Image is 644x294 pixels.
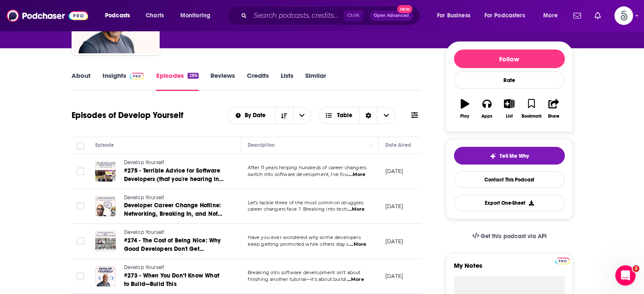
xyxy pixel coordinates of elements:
[248,206,347,212] span: career changers face: 1. Breaking into tech
[454,171,565,188] a: Contact This Podcast
[431,9,481,22] button: open menu
[343,10,363,21] span: Ctrl K
[72,71,91,91] a: About
[124,264,165,270] span: Develop Yourself
[281,71,293,91] a: Lists
[124,229,165,235] span: Develop Yourself
[124,202,222,226] span: Developer Career Change Hotline: Networking, Breaking In, and Not Giving Up
[359,107,377,124] div: Sort Direction
[250,9,343,22] input: Search podcasts, credits, & more...
[105,10,130,22] span: Podcasts
[130,73,144,80] img: Podchaser Pro
[347,276,364,283] span: ...More
[180,10,210,22] span: Monitoring
[77,168,84,175] span: Toggle select row
[124,272,219,288] span: #273 - When You Don’t Know What to Build—Build This
[124,195,165,201] span: Develop Yourself
[479,9,537,22] button: open menu
[124,159,226,167] a: Develop Yourself
[465,226,553,247] a: Get this podcast via API
[543,10,558,22] span: More
[188,73,198,79] div: 286
[506,114,513,119] div: List
[227,113,275,118] button: open menu
[481,114,492,119] div: Apps
[124,264,226,272] a: Develop Yourself
[437,10,470,22] span: For Business
[385,203,404,210] p: [DATE]
[124,201,226,218] a: Developer Career Change Hotline: Networking, Breaking In, and Not Giving Up
[235,6,428,25] div: Search podcasts, credits, & more...
[454,261,565,276] label: My Notes
[542,93,564,124] button: Share
[385,272,404,280] p: [DATE]
[349,241,366,248] span: ...More
[454,93,476,124] button: Play
[500,153,529,159] span: Tell Me Why
[210,71,235,91] a: Reviews
[520,93,542,124] button: Bookmark
[460,114,469,119] div: Play
[248,165,367,170] span: After 11 years helping hundreds of career changers
[124,229,226,236] a: Develop Yourself
[385,168,404,175] p: [DATE]
[248,241,349,247] span: keep getting promoted while others stay s
[248,140,275,150] div: Description
[385,140,411,150] div: Date Aired
[318,107,395,124] button: Choose View
[614,6,633,25] button: Show profile menu
[397,5,412,13] span: New
[77,272,84,280] span: Toggle select row
[124,159,165,165] span: Develop Yourself
[366,140,376,151] button: Column Actions
[476,93,498,124] button: Apps
[248,276,347,282] span: finishing another tutorial—it’s about buildi
[77,237,84,245] span: Toggle select row
[555,258,570,264] img: Podchaser Pro
[374,14,409,18] span: Open Advanced
[614,6,633,25] span: Logged in as Spiral5-G2
[77,202,84,210] span: Toggle select row
[248,234,361,240] span: Have you ever wondered why some developers
[489,153,496,159] img: tell me why sparkle
[337,113,352,118] span: Table
[95,140,114,150] div: Episode
[227,107,311,124] h2: Choose List sort
[614,6,633,25] img: User Profile
[247,71,269,91] a: Credits
[293,107,311,124] button: open menu
[348,206,365,213] span: ...More
[72,110,183,121] h1: Episodes of Develop Yourself
[7,8,88,24] img: Podchaser - Follow, Share and Rate Podcasts
[124,272,226,289] a: #273 - When You Don’t Know What to Build—Build This
[156,71,198,91] a: Episodes286
[537,9,568,22] button: open menu
[454,71,565,89] div: Rate
[248,269,361,275] span: Breaking into software development isn’t about
[385,238,404,245] p: [DATE]
[124,194,226,202] a: Develop Yourself
[275,107,293,124] button: Sort Direction
[124,167,224,191] span: #275 - Terrible Advice for Software Developers (that you're hearing in [DATE])
[521,114,541,119] div: Bookmark
[570,8,584,23] a: Show notifications dropdown
[484,10,525,22] span: For Podcasters
[124,237,221,261] span: #274 - The Cost of Being Nice: Why Good Developers Don't Get Promoted
[633,265,639,272] span: 3
[454,195,565,211] button: Export One-Sheet
[248,200,364,206] span: Let's tackle three of the most common struggles
[305,71,326,91] a: Similar
[146,10,164,22] span: Charts
[140,9,169,22] a: Charts
[454,49,565,68] button: Follow
[248,171,348,177] span: switch into software development, I've fou
[454,147,565,165] button: tell me why sparkleTell Me Why
[498,93,520,124] button: List
[174,9,221,22] button: open menu
[102,71,144,91] a: InsightsPodchaser Pro
[245,113,268,118] span: By Date
[124,236,226,253] a: #274 - The Cost of Being Nice: Why Good Developers Don't Get Promoted
[99,9,141,22] button: open menu
[615,265,636,286] iframe: Intercom live chat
